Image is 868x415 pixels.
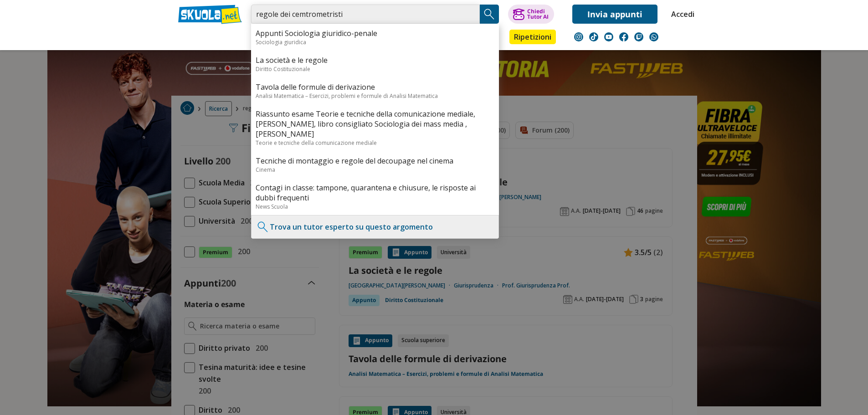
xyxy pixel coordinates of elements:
button: ChiediTutor AI [508,5,554,24]
img: twitch [634,32,643,41]
img: Trova un tutor esperto [256,220,270,234]
div: News Scuola [256,203,494,210]
a: Riassunto esame Teorie e tecniche della comunicazione mediale, [PERSON_NAME], libro consigliato S... [256,109,494,139]
div: Diritto Costituzionale [256,65,494,73]
img: youtube [604,32,613,41]
a: Appunti Sociologia giuridico-penale [256,28,494,38]
div: Cinema [256,166,494,174]
a: Tavola delle formule di derivazione [256,82,494,92]
a: Contagi in classe: tampone, quarantena e chiusure, le risposte ai dubbi frequenti [256,183,494,203]
div: Chiedi Tutor AI [527,9,549,20]
input: Cerca appunti, riassunti o versioni [251,5,480,24]
a: Trova un tutor esperto su questo argomento [270,222,433,232]
img: tiktok [589,32,598,41]
div: Teorie e tecniche della comunicazione mediale [256,139,494,147]
img: instagram [574,32,583,41]
a: La società e le regole [256,55,494,65]
div: Analisi Matematica – Esercizi, problemi e formule di Analisi Matematica [256,92,494,100]
img: facebook [619,32,628,41]
a: Appunti [249,30,290,46]
button: Search Button [480,5,499,24]
div: Sociologia giuridica [256,38,494,46]
a: Invia appunti [572,5,657,24]
a: Ripetizioni [509,30,556,44]
img: WhatsApp [649,32,658,41]
a: Tecniche di montaggio e regole del decoupage nel cinema [256,156,494,166]
a: Accedi [671,5,690,24]
img: Cerca appunti, riassunti o versioni [483,7,496,21]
